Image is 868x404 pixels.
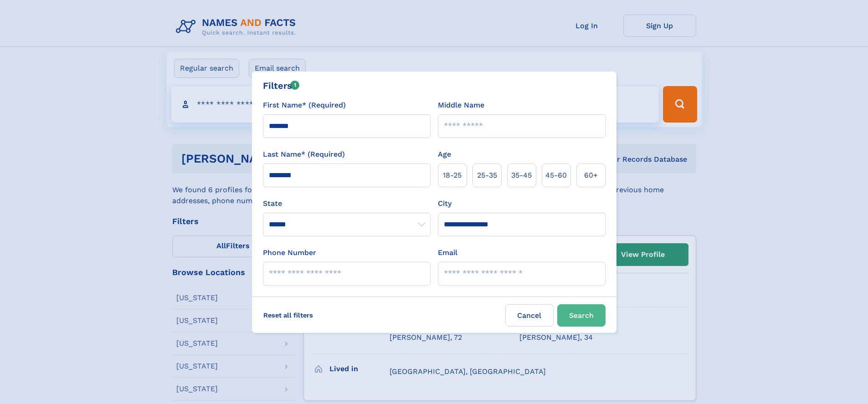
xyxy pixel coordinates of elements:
span: 18‑25 [443,170,462,181]
label: Last Name* (Required) [263,149,345,160]
label: Email [438,247,457,258]
label: First Name* (Required) [263,100,346,111]
span: 60+ [584,170,598,181]
label: Cancel [505,304,554,327]
label: State [263,198,431,209]
label: Age [438,149,451,160]
label: City [438,198,452,209]
label: Middle Name [438,100,484,111]
label: Reset all filters [257,304,319,326]
label: Phone Number [263,247,316,258]
span: 45‑60 [545,170,567,181]
span: 35‑45 [511,170,532,181]
button: Search [557,304,606,327]
span: 25‑35 [477,170,497,181]
div: Filters [263,79,300,92]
